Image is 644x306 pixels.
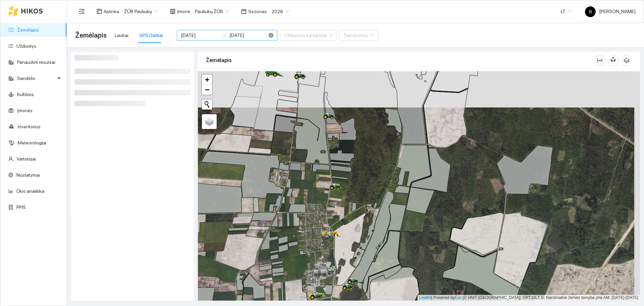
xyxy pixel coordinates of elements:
[97,9,102,14] span: layout
[205,75,209,84] span: +
[75,30,107,41] span: Žemėlapis
[202,99,212,110] button: Initiate a new search
[16,43,36,49] a: Užduotys
[139,32,163,39] div: GPS Darbai
[124,6,158,16] span: ŽŪB Pauliukų
[17,72,55,85] span: Sandėlis
[595,58,605,63] span: column-width
[16,156,36,162] a: Vartotojai
[177,8,191,15] span: Įmonė :
[17,108,33,113] a: Įmonės
[16,172,40,178] a: Nustatymai
[241,9,247,14] span: calendar
[17,92,34,97] a: Kultūros
[202,75,212,85] a: Zoom in
[75,5,89,18] button: menu-fold
[419,295,431,300] a: Leaflet
[272,6,289,16] span: 2026
[221,33,227,38] span: to
[206,51,594,70] div: Žemėlapis
[594,55,605,66] button: column-width
[17,27,39,33] a: Žemėlapis
[205,85,209,94] span: −
[104,8,120,15] span: Aplinka :
[195,6,229,16] span: Pauliukų ŽŪB
[181,32,219,39] input: Pradžios data
[229,32,267,39] input: Pabaigos data
[561,6,572,16] span: LT
[170,9,175,14] span: shop
[585,9,636,14] span: [PERSON_NAME]
[463,295,464,300] span: |
[589,6,592,17] span: R
[221,33,227,38] span: swap-right
[79,8,85,14] span: menu-fold
[18,124,41,129] a: Inventorius
[202,85,212,95] a: Zoom out
[455,295,462,300] a: Esri
[115,32,128,39] div: Laukai
[418,295,640,301] div: | Powered by © HNIT-[GEOGRAPHIC_DATA]; ORT10LT ©, Nacionalinė žemės tarnyba prie AM, [DATE]-[DATE]
[18,140,46,145] a: Meteorologija
[248,8,268,15] span: Sezonas :
[16,188,44,194] a: Ūkio analitika
[16,205,26,210] a: PPIS
[202,114,217,129] a: Layers
[17,59,55,65] a: Panaudoti resursai
[269,33,273,38] span: close-circle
